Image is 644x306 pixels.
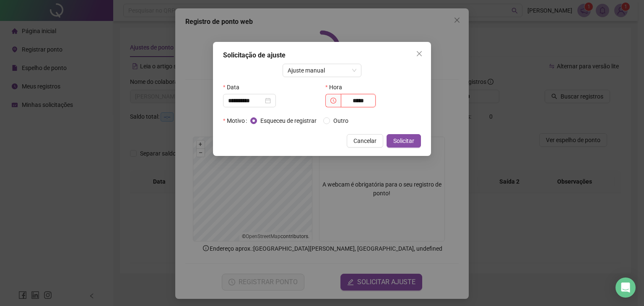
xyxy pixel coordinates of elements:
button: Solicitar [387,134,421,148]
div: Open Intercom Messenger [615,277,636,298]
span: Ajuste manual [288,64,357,77]
label: Hora [325,80,348,94]
button: Close [413,47,426,60]
span: close [416,50,423,57]
span: Outro [330,116,352,125]
span: Cancelar [353,136,377,145]
span: clock-circle [330,98,336,104]
button: Cancelar [347,134,383,148]
label: Data [223,80,245,94]
div: Solicitação de ajuste [223,50,421,60]
span: Solicitar [393,136,414,145]
label: Motivo [223,114,250,127]
span: Esqueceu de registrar [257,116,320,125]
